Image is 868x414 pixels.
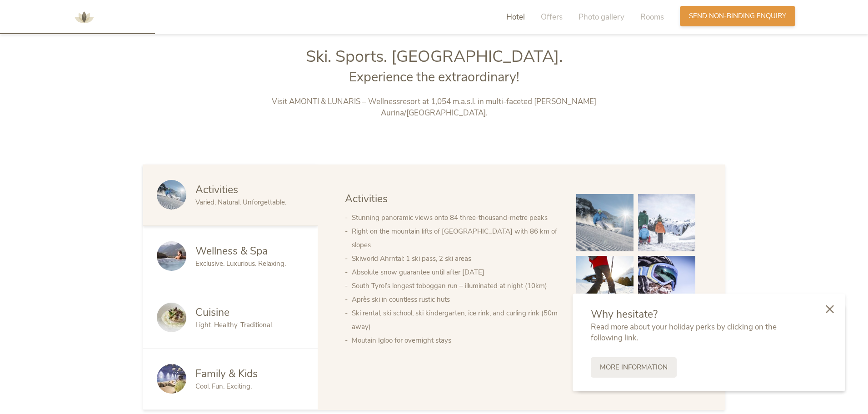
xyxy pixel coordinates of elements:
[195,183,238,197] span: Activities
[600,363,668,372] span: More information
[506,12,525,22] span: Hotel
[591,307,658,321] span: Why hesitate?
[591,357,677,378] a: More information
[70,14,98,20] a: AMONTI & LUNARIS Wellnessresort
[352,293,558,306] li: Après ski in countless rustic huts
[195,259,286,268] span: Exclusive. Luxurious. Relaxing.
[306,45,563,68] span: Ski. Sports. [GEOGRAPHIC_DATA].
[352,334,558,347] li: Moutain Igloo for overnight stays
[195,367,258,381] span: Family & Kids
[640,12,664,22] span: Rooms
[689,11,786,21] span: Send non-binding enquiry
[541,12,563,22] span: Offers
[195,382,252,391] span: Cool. Fun. Exciting.
[591,322,777,343] span: Read more about your holiday perks by clicking on the following link.
[345,192,388,206] span: Activities
[579,12,624,22] span: Photo gallery
[352,252,558,265] li: Skiworld Ahrntal: 1 ski pass, 2 ski areas
[352,224,558,252] li: Right on the mountain lifts of [GEOGRAPHIC_DATA] with 86 km of slopes
[70,4,98,31] img: AMONTI & LUNARIS Wellnessresort
[195,305,229,319] span: Cuisine
[244,96,624,119] p: Visit AMONTI & LUNARIS – Wellnessresort at 1,054 m.a.s.l. in multi-faceted [PERSON_NAME] Aurina/[...
[352,279,558,293] li: South Tyrol’s longest toboggan run – illuminated at night (10km)
[352,211,558,224] li: Stunning panoramic views onto 84 three-thousand-metre peaks
[352,306,558,334] li: Ski rental, ski school, ski kindergarten, ice rink, and curling rink (50m away)
[195,320,273,329] span: Light. Healthy. Traditional.
[195,244,268,258] span: Wellness & Spa
[349,68,519,86] span: Experience the extraordinary!
[195,198,286,207] span: Varied. Natural. Unforgettable.
[352,265,558,279] li: Absolute snow guarantee until after [DATE]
